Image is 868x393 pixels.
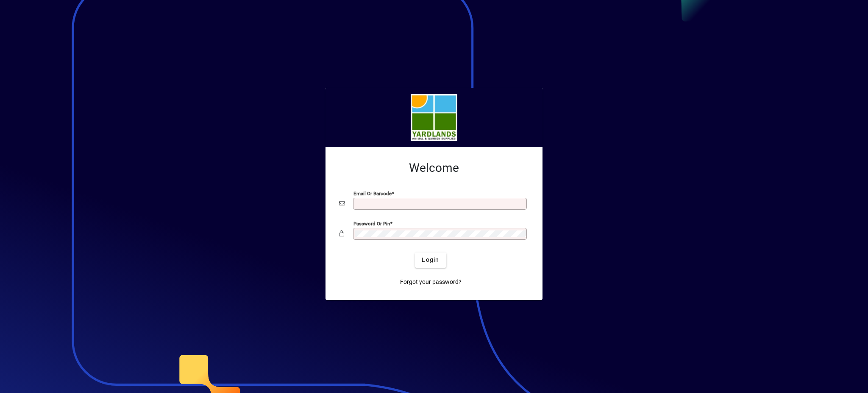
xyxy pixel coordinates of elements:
[422,255,439,264] span: Login
[397,275,465,290] a: Forgot your password?
[415,253,446,268] button: Login
[339,161,529,175] h2: Welcome
[353,220,390,226] mat-label: Password or Pin
[353,190,392,196] mat-label: Email or Barcode
[400,278,462,286] span: Forgot your password?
